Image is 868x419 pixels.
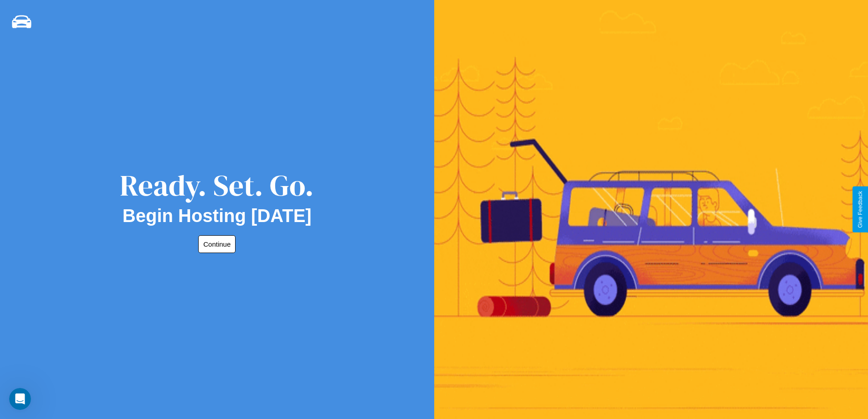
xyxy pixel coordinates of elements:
button: Continue [198,235,236,253]
div: Ready. Set. Go. [120,165,314,206]
h2: Begin Hosting [DATE] [123,206,312,226]
iframe: Intercom live chat [9,388,31,410]
div: Give Feedback [857,191,863,228]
